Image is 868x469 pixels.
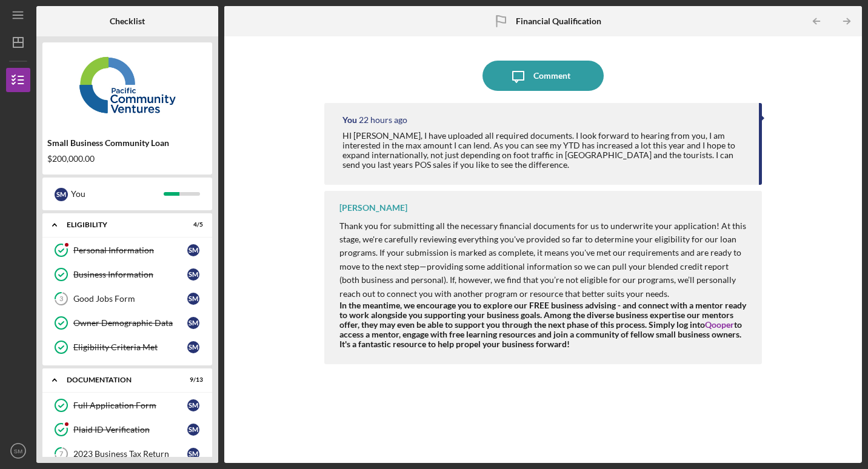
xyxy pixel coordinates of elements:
div: Good Jobs Form [73,294,187,304]
a: 72023 Business Tax ReturnSM [48,442,206,466]
a: Qooper [705,319,734,330]
div: S M [187,268,199,281]
div: [PERSON_NAME] [339,203,407,213]
div: 9 / 13 [181,376,203,384]
div: 2023 Business Tax Return [73,449,187,459]
button: Comment [482,61,604,91]
time: 2025-10-06 17:51 [359,115,407,125]
a: 3Good Jobs FormSM [48,287,206,311]
button: SM [6,439,30,463]
div: You [71,184,164,204]
strong: In the meantime, we encourage you to explore our FREE business advising - and connect with a ment... [339,300,746,349]
img: Product logo [42,48,212,121]
a: Eligibility Criteria MetSM [48,335,206,359]
div: Personal Information [73,245,187,255]
a: Business InformationSM [48,262,206,287]
a: Owner Demographic DataSM [48,311,206,335]
a: Plaid ID VerificationSM [48,417,206,442]
div: $200,000.00 [47,154,207,164]
div: Small Business Community Loan [47,138,207,148]
div: Comment [533,61,570,91]
div: S M [187,424,199,436]
div: S M [187,341,199,353]
tspan: 7 [59,450,64,458]
div: S M [187,244,199,256]
div: S M [187,399,199,411]
tspan: 3 [59,295,63,303]
div: S M [187,448,199,460]
div: Full Application Form [73,401,187,410]
div: Plaid ID Verification [73,425,187,434]
text: SM [14,448,22,454]
p: Thank you for submitting all the necessary financial documents for us to underwrite your applicat... [339,219,750,301]
div: You [342,115,357,125]
div: S M [187,317,199,329]
div: Eligibility [67,221,173,228]
div: Owner Demographic Data [73,318,187,328]
b: Checklist [110,16,145,26]
div: Business Information [73,270,187,279]
div: Eligibility Criteria Met [73,342,187,352]
a: Full Application FormSM [48,393,206,417]
b: Financial Qualification [516,16,601,26]
div: 4 / 5 [181,221,203,228]
div: HI [PERSON_NAME], I have uploaded all required documents. I look forward to hearing from you, I a... [342,131,747,170]
a: Personal InformationSM [48,238,206,262]
div: S M [187,293,199,305]
div: Documentation [67,376,173,384]
div: S M [55,188,68,201]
